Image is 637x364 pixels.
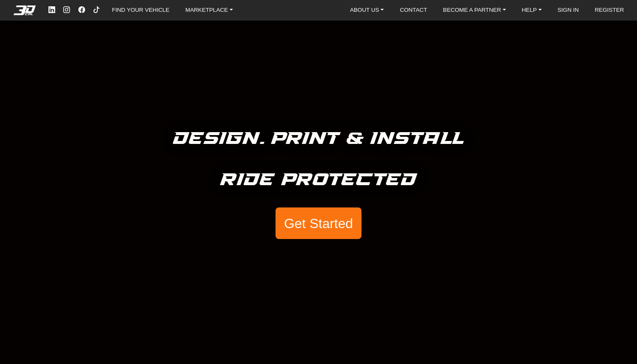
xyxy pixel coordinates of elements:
[182,4,236,16] a: MARKETPLACE
[173,125,464,153] h5: Design. Print & Install
[109,4,173,16] a: FIND YOUR VEHICLE
[440,4,509,16] a: BECOME A PARTNER
[591,4,628,16] a: REGISTER
[276,207,361,239] button: Get Started
[396,4,431,16] a: CONTACT
[519,4,545,16] a: HELP
[347,4,388,16] a: ABOUT US
[220,166,417,194] h5: Ride Protected
[554,4,582,16] a: SIGN IN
